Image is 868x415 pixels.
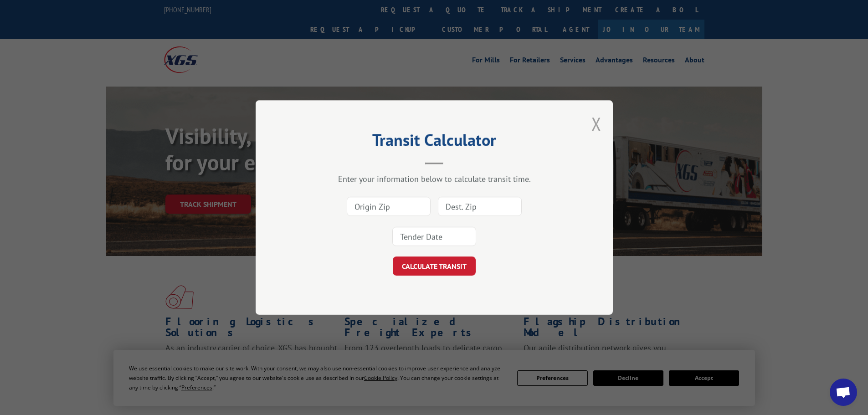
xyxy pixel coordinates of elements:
[393,256,476,276] button: CALCULATE TRANSIT
[392,227,476,246] input: Tender Date
[347,197,431,216] input: Origin Zip
[301,174,567,184] div: Enter your information below to calculate transit time.
[438,197,522,216] input: Dest. Zip
[591,112,601,136] button: Close modal
[301,133,567,151] h2: Transit Calculator
[830,379,857,406] div: Open chat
